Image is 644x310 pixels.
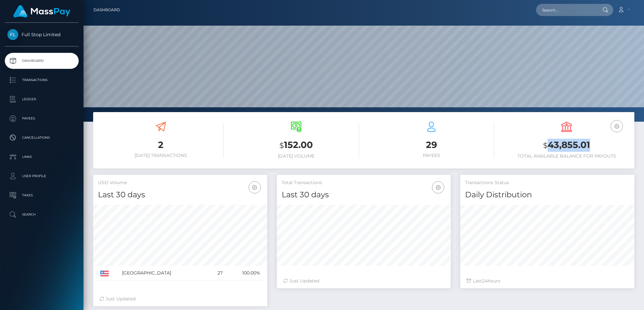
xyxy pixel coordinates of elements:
[5,149,79,165] a: Links
[504,153,630,159] h6: Total Available Balance for Payouts
[7,56,76,66] p: Dashboard
[279,141,284,150] small: $
[5,110,79,126] a: Payees
[504,139,630,152] h3: 43,855.01
[5,32,79,37] span: Full Stop Limited
[93,3,120,17] a: Dashboard
[7,29,18,40] img: Full Stop Limited
[100,296,261,302] div: Just Updated
[7,171,76,181] p: User Profile
[7,94,76,104] p: Ledger
[225,266,262,281] td: 100.00%
[465,189,630,200] h4: Daily Distribution
[233,139,359,152] h3: 152.00
[7,133,76,143] p: Cancellations
[98,180,262,186] h5: USD Volume
[282,189,446,200] h4: Last 30 days
[5,72,79,88] a: Transactions
[5,207,79,223] a: Search
[5,187,79,203] a: Taxes
[369,139,494,151] h3: 29
[282,180,446,186] h5: Total Transactions
[7,191,76,200] p: Taxes
[98,153,224,158] h6: [DATE] Transactions
[5,130,79,146] a: Cancellations
[98,139,224,151] h3: 2
[233,153,359,159] h6: [DATE] Volume
[5,168,79,184] a: User Profile
[100,271,109,276] img: US.png
[7,114,76,123] p: Payees
[5,91,79,107] a: Ledger
[283,278,445,284] div: Just Updated
[13,5,70,18] img: MassPay Logo
[467,278,628,284] div: Last hours
[465,180,630,186] h5: Transactions Status
[5,53,79,69] a: Dashboard
[98,189,262,200] h4: Last 30 days
[543,141,548,150] small: $
[120,266,209,281] td: [GEOGRAPHIC_DATA]
[209,266,225,281] td: 27
[369,153,494,158] h6: Payees
[536,4,596,16] input: Search...
[7,75,76,85] p: Transactions
[482,278,488,284] span: 24
[7,210,76,219] p: Search
[7,152,76,162] p: Links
